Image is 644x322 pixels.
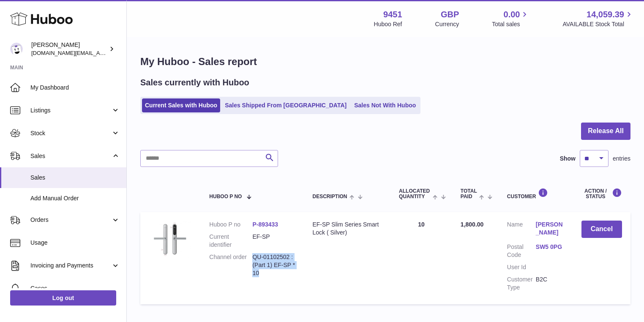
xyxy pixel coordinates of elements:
a: SW5 0PG [536,243,565,251]
dd: QU-01102502 :(Part 1) EF-SP * 10 [252,253,295,277]
div: Huboo Ref [374,20,402,28]
span: Listings [30,106,111,115]
div: Action / Status [581,188,622,199]
span: Huboo P no [209,194,242,199]
label: Show [560,155,576,163]
span: Total paid [461,188,477,199]
a: [PERSON_NAME] [536,221,565,237]
button: Cancel [581,221,622,238]
div: [PERSON_NAME] [31,41,107,57]
span: Stock [30,129,111,137]
button: Release All [581,123,630,140]
h2: Sales currently with Huboo [140,77,249,88]
span: Total sales [492,20,529,28]
dt: Huboo P no [209,221,252,229]
img: amir.ch@gmail.com [10,43,23,55]
span: Orders [30,216,111,224]
dt: Name [507,221,536,239]
span: 1,800.00 [461,221,484,228]
span: AVAILABLE Stock Total [562,20,634,28]
span: 0.00 [504,9,520,20]
strong: 9451 [383,9,402,20]
span: 14,059.39 [587,9,624,20]
span: Invoicing and Payments [30,262,111,270]
a: 14,059.39 AVAILABLE Stock Total [562,9,634,28]
span: My Dashboard [30,84,120,92]
a: Current Sales with Huboo [142,98,220,112]
span: Cases [30,284,120,292]
td: 10 [390,212,452,304]
strong: GBP [441,9,459,20]
a: Log out [10,290,116,306]
h1: My Huboo - Sales report [140,55,630,68]
span: entries [613,155,630,163]
dt: Postal Code [507,243,536,259]
a: Sales Not With Huboo [351,98,419,112]
span: ALLOCATED Quantity [399,188,430,199]
a: 0.00 Total sales [492,9,529,28]
span: Sales [30,174,120,182]
dt: Customer Type [507,276,536,292]
dt: Current identifier [209,233,252,249]
div: Currency [435,20,459,28]
span: Usage [30,239,120,247]
dd: B2C [536,276,565,292]
a: P-893433 [252,221,278,228]
span: Description [312,194,347,199]
img: 1699219270.jpg [149,221,191,258]
dt: User Id [507,263,536,271]
span: Add Manual Order [30,194,120,202]
a: Sales Shipped From [GEOGRAPHIC_DATA] [222,98,349,112]
span: [DOMAIN_NAME][EMAIL_ADDRESS][DOMAIN_NAME] [31,49,168,56]
dd: EF-SP [252,233,295,249]
span: Sales [30,152,111,160]
dt: Channel order [209,253,252,277]
div: Customer [507,188,565,199]
div: EF-SP Slim Series Smart Lock ( Silver) [312,221,382,237]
